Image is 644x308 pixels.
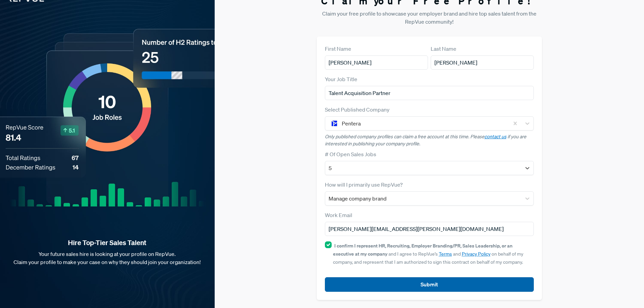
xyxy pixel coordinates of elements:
[317,9,542,26] p: Claim your free profile to showcase your employer brand and hire top sales talent from the RepVue...
[325,45,351,53] label: First Name
[330,119,338,127] img: Pentera
[325,86,534,100] input: Title
[431,55,534,70] input: Last Name
[325,75,357,83] label: Your Job Title
[11,250,204,266] p: Your future sales hire is looking at your profile on RepVue. Claim your profile to make your case...
[325,105,389,114] label: Select Published Company
[439,251,452,257] a: Terms
[325,55,428,70] input: First Name
[11,238,204,247] strong: Hire Top-Tier Sales Talent
[333,243,523,265] span: and I agree to RepVue’s and on behalf of my company, and represent that I am authorized to sign t...
[325,222,534,236] input: Email
[333,242,512,257] strong: I confirm I represent HR, Recruiting, Employer Branding/PR, Sales Leadership, or an executive at ...
[325,133,534,147] p: Only published company profiles can claim a free account at this time. Please if you are interest...
[325,211,352,219] label: Work Email
[325,277,534,292] button: Submit
[325,181,403,189] label: How will I primarily use RepVue?
[462,251,491,257] a: Privacy Policy
[484,134,506,140] a: contact us
[325,150,376,158] label: # Of Open Sales Jobs
[431,45,456,53] label: Last Name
